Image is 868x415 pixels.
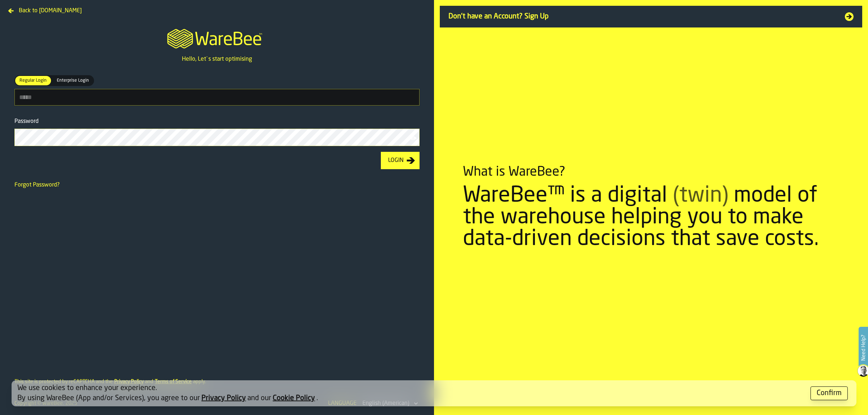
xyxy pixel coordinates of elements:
[12,380,856,406] div: alert-[object Object]
[859,328,867,368] label: Need Help?
[14,89,420,106] input: button-toolbar-[object Object]
[14,182,60,188] a: Forgot Password?
[17,383,805,403] div: We use cookies to enhance your experience. By using WareBee (App and/or Services), you agree to o...
[463,185,839,250] div: WareBee™ is a digital model of the warehouse helping you to make data-driven decisions that save ...
[161,20,273,55] a: logo-header
[19,7,82,15] span: Back to [DOMAIN_NAME]
[448,12,836,22] span: Don't have an Account? Sign Up
[14,75,420,106] label: button-toolbar-[object Object]
[385,156,407,165] div: Login
[440,6,862,27] a: Don't have an Account? Sign Up
[17,77,50,84] span: Regular Login
[273,395,315,402] a: Cookie Policy
[14,117,420,146] label: button-toolbar-Password
[6,6,85,12] a: Back to [DOMAIN_NAME]
[381,152,420,169] button: button-Login
[14,129,420,146] input: button-toolbar-Password
[201,395,246,402] a: Privacy Policy
[810,386,848,400] button: button-
[52,76,93,85] div: thumb
[463,165,565,179] div: What is WareBee?
[673,185,728,207] span: (twin)
[54,77,92,84] span: Enterprise Login
[14,117,420,126] div: Password
[15,76,51,85] div: thumb
[817,388,842,398] div: Confirm
[182,55,252,64] p: Hello, Let`s start optimising
[52,75,94,86] label: button-switch-multi-Enterprise Login
[14,75,52,86] label: button-switch-multi-Regular Login
[409,134,418,142] button: button-toolbar-Password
